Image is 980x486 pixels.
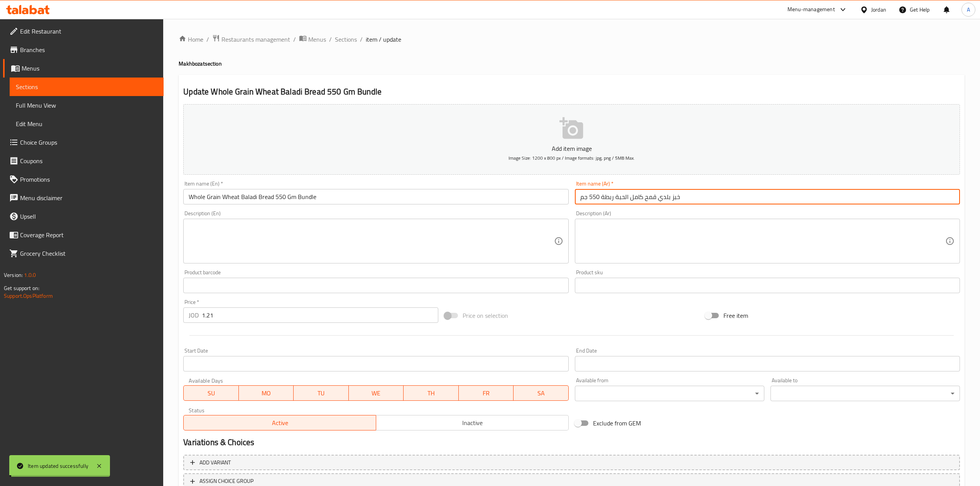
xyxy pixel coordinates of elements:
span: Version: [4,270,23,280]
span: Inactive [379,417,566,429]
button: Active [183,415,376,430]
li: / [206,35,209,44]
span: Branches [20,45,157,54]
h2: Variations & Choices [183,437,960,448]
input: Please enter product barcode [183,278,568,293]
span: Active [187,417,373,429]
span: Upsell [20,212,157,221]
a: Menus [3,59,164,78]
span: Menu disclaimer [20,193,157,202]
button: Inactive [376,415,569,430]
a: Sections [335,35,357,44]
span: Grocery Checklist [20,249,157,258]
a: Promotions [3,170,164,189]
span: Coupons [20,156,157,165]
p: Add item image [195,144,948,153]
li: / [293,35,296,44]
a: Coverage Report [3,226,164,244]
span: Sections [16,82,157,91]
button: MO [239,385,294,401]
div: Jordan [871,5,886,14]
span: Menus [22,64,157,73]
a: Full Menu View [10,96,164,115]
span: TH [407,388,456,399]
button: Add variant [183,455,960,471]
span: Promotions [20,175,157,184]
span: TU [297,388,346,399]
span: MO [242,388,291,399]
span: Menus [308,35,326,44]
a: Choice Groups [3,133,164,152]
span: A [967,5,970,14]
a: Menu disclaimer [3,189,164,207]
a: Edit Menu [10,115,164,133]
button: SU [183,385,238,401]
input: Enter name Ar [575,189,960,204]
li: / [360,35,363,44]
button: TU [294,385,349,401]
span: Exclude from GEM [593,418,641,428]
span: Add variant [199,458,231,467]
a: Edit Restaurant [3,22,164,40]
span: SU [187,388,235,399]
span: Image Size: 1200 x 800 px / Image formats: jpg, png / 5MB Max. [509,154,635,162]
span: Get support on: [4,283,39,293]
a: Coupons [3,152,164,170]
span: Edit Menu [16,119,157,128]
a: Home [179,35,203,44]
a: Upsell [3,207,164,226]
span: Free item [723,311,748,320]
h2: Update Whole Grain Wheat Baladi Bread 550 Gm Bundle [183,86,960,98]
span: SA [517,388,566,399]
span: ASSIGN CHOICE GROUP [199,476,253,486]
button: SA [514,385,569,401]
span: 1.0.0 [24,270,36,280]
button: FR [459,385,514,401]
span: Edit Restaurant [20,27,157,36]
button: Add item imageImage Size: 1200 x 800 px / Image formats: jpg, png / 5MB Max. [183,104,960,175]
span: WE [352,388,401,399]
input: Enter name En [183,189,568,204]
div: ​ [575,386,764,401]
a: Support.OpsPlatform [4,291,53,301]
span: FR [462,388,511,399]
a: Sections [10,78,164,96]
li: / [329,35,332,44]
span: Price on selection [463,311,508,320]
span: Coverage Report [20,230,157,240]
span: item / update [366,35,401,44]
div: ​ [770,386,960,401]
button: TH [404,385,459,401]
div: Item updated successfully [28,462,88,470]
a: Menus [299,34,326,44]
span: Restaurants management [221,35,290,44]
button: WE [349,385,404,401]
input: Please enter price [202,307,438,323]
span: Choice Groups [20,138,157,147]
div: Menu-management [787,5,835,14]
span: Full Menu View [16,101,157,110]
nav: breadcrumb [179,34,965,44]
a: Restaurants management [212,34,290,44]
input: Please enter product sku [575,278,960,293]
a: Grocery Checklist [3,244,164,263]
h4: Makhbozat section [179,60,965,67]
a: Branches [3,40,164,59]
p: JOD [189,310,199,320]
